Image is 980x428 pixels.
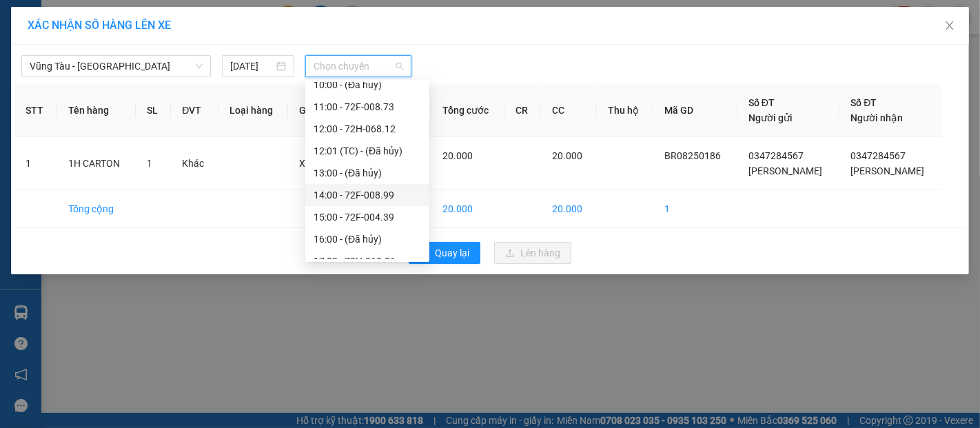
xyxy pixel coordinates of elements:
[944,20,955,31] span: close
[541,190,597,228] td: 20.000
[314,121,421,136] div: 12:00 - 72H-068.12
[748,165,822,176] span: [PERSON_NAME]
[409,242,480,264] button: rollbackQuay lại
[664,150,721,161] span: BR08250186
[314,143,421,159] div: 12:01 (TC) - (Đã hủy)
[850,150,906,161] span: 0347284567
[748,97,775,108] span: Số ĐT
[314,56,403,77] span: Chọn chuyến
[218,84,288,137] th: Loại hàng
[57,137,136,190] td: 1H CARTON
[171,137,218,190] td: Khác
[930,7,969,45] button: Close
[288,84,371,137] th: Ghi chú
[7,74,95,120] li: VP VP 36 [PERSON_NAME] - Bà Rịa
[30,56,203,77] span: Vũng Tàu - Quận 1
[850,112,903,123] span: Người nhận
[597,84,653,137] th: Thu hộ
[431,190,504,228] td: 20.000
[171,84,218,137] th: ĐVT
[230,59,274,74] input: 12/08/2025
[314,165,421,181] div: 13:00 - (Đã hủy)
[314,99,421,114] div: 11:00 - 72F-008.73
[504,84,541,137] th: CR
[314,77,421,92] div: 10:00 - (Đã hủy)
[431,84,504,137] th: Tổng cước
[494,242,571,264] button: uploadLên hàng
[7,7,200,59] li: Anh Quốc Limousine
[850,165,924,176] span: [PERSON_NAME]
[136,84,171,137] th: SL
[147,158,152,169] span: 1
[552,150,582,161] span: 20.000
[314,187,421,203] div: 14:00 - 72F-008.99
[748,150,804,161] span: 0347284567
[95,74,183,165] li: VP VP 18 [PERSON_NAME][GEOGRAPHIC_DATA] - [GEOGRAPHIC_DATA]
[57,190,136,228] td: Tổng cộng
[14,137,57,190] td: 1
[314,232,421,247] div: 16:00 - (Đã hủy)
[541,84,597,137] th: CC
[28,19,171,32] span: XÁC NHẬN SỐ HÀNG LÊN XE
[14,84,57,137] th: STT
[850,97,877,108] span: Số ĐT
[653,190,737,228] td: 1
[653,84,737,137] th: Mã GD
[57,84,136,137] th: Tên hàng
[748,112,793,123] span: Người gửi
[435,245,469,261] span: Quay lại
[299,158,354,169] span: XIN NHẸ TAY
[314,254,421,269] div: 17:00 - 72H-068.06
[442,150,473,161] span: 20.000
[314,210,421,225] div: 15:00 - 72F-004.39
